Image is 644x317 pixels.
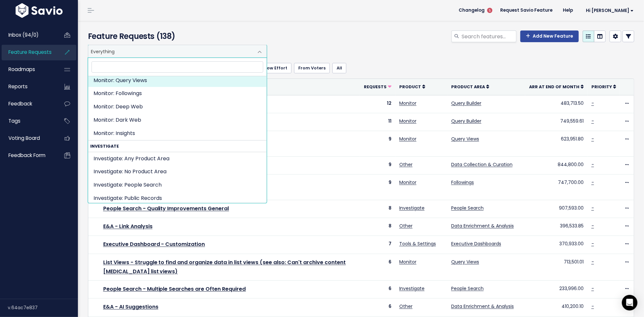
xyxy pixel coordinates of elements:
a: People Search [451,205,484,211]
td: 8 [360,200,395,218]
a: Priority [591,83,616,90]
a: Query Builder [451,118,481,124]
a: Hi [PERSON_NAME] [578,6,639,16]
div: v.64ac7e837 [8,299,78,316]
a: - [591,205,594,211]
td: 623,951.80 [525,131,588,156]
a: Data Enrichment & Analysis [451,223,514,229]
a: Requests [364,83,391,90]
a: Roadmaps [2,62,54,77]
a: Executive Dashboard - Customization [103,240,205,248]
li: Monitor: Query Views [88,74,266,87]
li: Investigate: Public Records [88,192,266,205]
a: - [591,136,594,142]
td: 410,200.10 [525,299,588,316]
a: Query Views [451,136,479,142]
td: 6 [360,281,395,299]
li: Investigate: People Search [88,178,266,192]
input: Search features... [461,30,516,42]
a: All [332,63,346,73]
a: Add New Feature [520,30,579,42]
a: Tools & Settings [399,240,436,247]
td: 6 [360,299,395,316]
a: Monitor [399,259,416,265]
a: Feedback form [2,148,54,163]
span: Hi [PERSON_NAME] [586,8,634,13]
span: Feature Requests [8,49,52,55]
a: Reports [2,79,54,94]
span: Reports [8,83,28,90]
li: Investigate [88,140,266,232]
td: 483,713.50 [525,95,588,113]
a: Tags [2,114,54,128]
td: 749,559.61 [525,113,588,131]
span: Product [399,84,421,90]
span: Voting Board [8,135,40,141]
a: E&A - Link Analysis [103,223,153,230]
img: logo-white.9d6f32f41409.svg [14,3,64,18]
li: Monitor: Insights [88,127,266,140]
a: Inbox (94/0) [2,28,54,43]
a: Investigate [399,205,425,211]
a: Other [399,303,413,310]
span: Everything [88,45,254,57]
li: Monitor: Dark Web [88,114,266,127]
a: - [591,223,594,229]
span: 5 [487,8,492,13]
span: Product Area [451,84,485,90]
a: Executive Dashboards [451,240,501,247]
td: 9 [360,131,395,156]
a: Product [399,83,425,90]
a: - [591,259,594,265]
a: Followings [451,179,474,186]
li: Investigate: No Product Area [88,165,266,178]
a: From Voters [294,63,330,73]
li: Investigate: Any Product Area [88,152,266,165]
a: Data Enrichment & Analysis [451,303,514,310]
td: 12 [360,95,395,113]
td: 9 [360,156,395,174]
a: - [591,179,594,186]
a: Other [399,223,413,229]
a: - [591,303,594,310]
span: Priority [591,84,612,90]
a: Feedback [2,96,54,111]
td: 6 [360,254,395,281]
td: 907,593.00 [525,200,588,218]
strong: Investigate [88,140,266,152]
td: 9 [360,175,395,200]
span: Everything [88,45,267,58]
td: 7 [360,236,395,254]
a: - [591,240,594,247]
a: Monitor [399,118,416,124]
a: Monitor [399,179,416,186]
a: Query Builder [451,100,481,106]
a: Data Collection & Curation [451,161,513,168]
span: ARR at End of Month [529,84,579,90]
td: 8 [360,218,395,236]
li: Monitor: Followings [88,87,266,100]
span: Changelog [459,8,485,13]
a: People Search - Multiple Searches are Often Required [103,285,246,293]
a: Feature Requests [2,45,54,60]
h4: Feature Requests (138) [88,30,264,42]
li: Monitor: Deep Web [88,100,266,114]
td: 747,700.00 [525,175,588,200]
a: - [591,285,594,292]
div: Open Intercom Messenger [622,295,638,311]
a: Other [399,161,413,168]
a: Investigate [399,285,425,292]
span: Roadmaps [8,66,35,73]
a: Query Views [451,259,479,265]
a: Monitor [399,136,416,142]
a: People Search - Quality Improvements General [103,205,229,212]
td: 233,996.00 [525,281,588,299]
a: ARR at End of Month [529,83,584,90]
span: Feedback [8,100,32,107]
td: 370,933.00 [525,236,588,254]
a: E&A - AI Suggestions [103,303,158,311]
span: Tags [8,117,20,124]
span: Feedback form [8,152,45,159]
a: Product Area [451,83,489,90]
a: - [591,161,594,168]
